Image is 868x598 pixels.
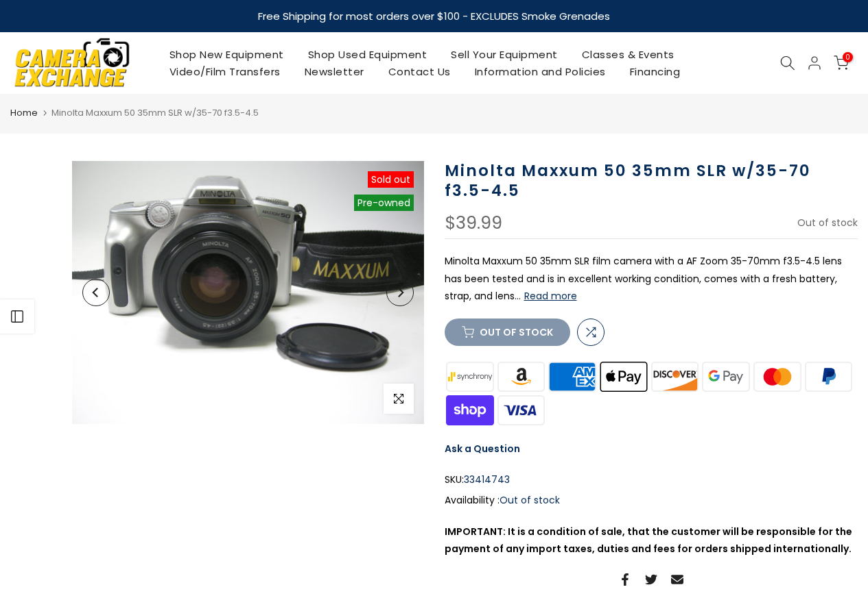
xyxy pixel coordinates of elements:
span: Out of stock [500,493,560,507]
a: Share on Email [671,571,683,588]
span: 0 [843,52,853,62]
div: Availability : [445,492,858,509]
h1: Minolta Maxxum 50 35mm SLR w/35-70 f3.5-4.5 [445,161,858,201]
img: discover [649,360,701,393]
img: paypal [803,360,854,393]
span: Out of stock [797,216,858,229]
img: Minolta Maxxum 50 35mm SLR w/35-70 f3.5-4.5 35mm Film Cameras - 35mm SLR Cameras Minolta 33414743 [72,161,424,424]
a: Share on Twitter [645,571,657,588]
strong: IMPORTANT: It is a condition of sale, that the customer will be responsible for the payment of an... [445,525,852,556]
img: visa [495,393,547,427]
img: shopify pay [445,393,496,427]
a: Financing [618,63,692,80]
a: Share on Facebook [619,571,631,588]
a: Contact Us [376,63,462,80]
a: Sell Your Equipment [439,46,570,63]
button: Next [386,279,414,306]
img: apple pay [598,360,649,393]
a: Newsletter [292,63,376,80]
img: amazon payments [495,360,547,393]
img: google pay [701,360,752,393]
img: master [751,360,803,393]
button: Read more [524,290,577,302]
img: synchrony [445,360,496,393]
div: $39.99 [445,214,502,232]
a: 0 [834,55,849,71]
a: Shop New Equipment [157,46,296,63]
button: Previous [82,279,110,306]
a: Video/Film Transfers [157,63,292,80]
img: american express [547,360,598,393]
a: Ask a Question [445,442,520,456]
a: Information and Policies [462,63,618,80]
p: Minolta Maxxum 50 35mm SLR film camera with a AF Zoom 35-70mm f3.5-4.5 lens has been tested and i... [445,253,858,305]
a: Home [10,106,38,120]
div: SKU: [445,471,858,488]
span: Minolta Maxxum 50 35mm SLR w/35-70 f3.5-4.5 [51,106,259,119]
span: 33414743 [464,471,510,488]
a: Shop Used Equipment [296,46,439,63]
a: Classes & Events [570,46,686,63]
strong: Free Shipping for most orders over $100 - EXCLUDES Smoke Grenades [258,9,610,23]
